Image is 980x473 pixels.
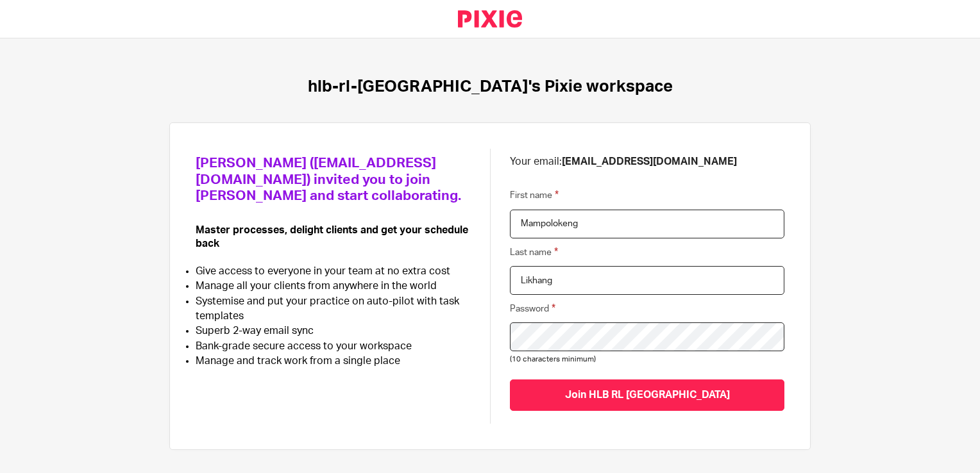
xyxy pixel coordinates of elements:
input: First name [510,210,784,238]
input: Join HLB RL [GEOGRAPHIC_DATA] [510,379,784,411]
h1: hlb-rl-[GEOGRAPHIC_DATA]'s Pixie workspace [308,77,673,97]
li: Systemise and put your practice on auto-pilot with task templates [196,294,471,324]
li: Superb 2-way email sync [196,324,471,338]
label: Last name [510,245,558,260]
input: Last name [510,266,784,295]
li: Give access to everyone in your team at no extra cost [196,264,471,279]
label: Password [510,301,555,316]
li: Bank-grade secure access to your workspace [196,339,471,354]
b: [EMAIL_ADDRESS][DOMAIN_NAME] [562,156,737,167]
li: Manage and track work from a single place [196,354,471,369]
p: Your email: [510,155,784,169]
li: Manage all your clients from anywhere in the world [196,279,471,294]
span: (10 characters minimum) [510,356,596,363]
span: [PERSON_NAME] ([EMAIL_ADDRESS][DOMAIN_NAME]) invited you to join [PERSON_NAME] and start collabor... [196,156,461,203]
p: Master processes, delight clients and get your schedule back [196,224,471,251]
label: First name [510,188,559,203]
